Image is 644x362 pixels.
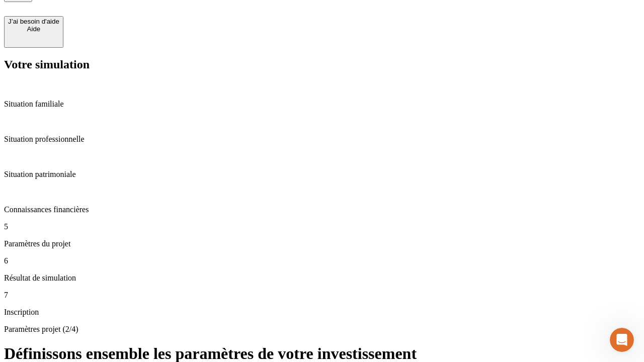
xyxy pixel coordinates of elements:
p: Situation familiale [4,100,640,109]
iframe: Intercom live chat [610,328,634,352]
p: Connaissances financières [4,205,640,214]
p: Inscription [4,308,640,317]
p: 7 [4,291,640,300]
h2: Votre simulation [4,58,640,71]
p: 5 [4,222,640,231]
p: Paramètres du projet [4,239,640,248]
p: Situation patrimoniale [4,170,640,179]
div: J’ai besoin d'aide [8,18,59,25]
p: 6 [4,256,640,265]
p: Résultat de simulation [4,274,640,283]
button: J’ai besoin d'aideAide [4,16,63,48]
div: Aide [8,25,59,33]
p: Paramètres projet (2/4) [4,325,640,334]
p: Situation professionnelle [4,135,640,144]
